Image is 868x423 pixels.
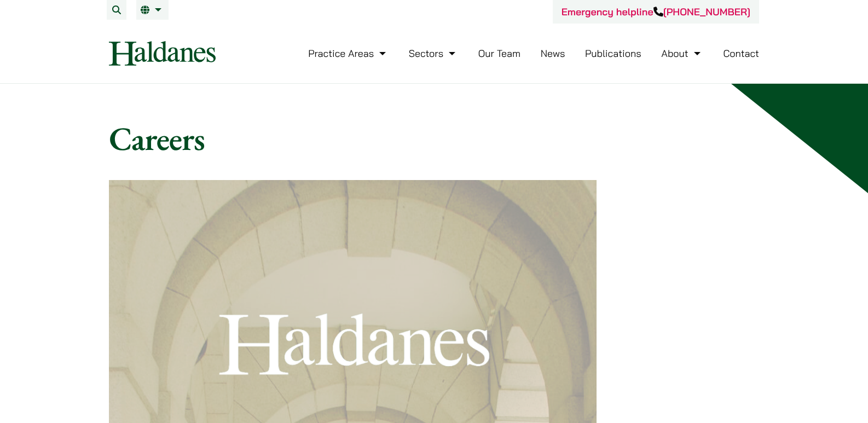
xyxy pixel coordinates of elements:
img: Logo of Haldanes [109,41,216,66]
a: About [661,47,703,60]
a: News [541,47,565,60]
h1: Careers [109,119,759,158]
a: Publications [585,47,641,60]
a: Sectors [409,47,458,60]
a: Our Team [478,47,520,60]
a: Practice Areas [308,47,389,60]
a: Emergency helpline[PHONE_NUMBER] [562,5,750,18]
a: Contact [723,47,759,60]
a: EN [141,5,164,14]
